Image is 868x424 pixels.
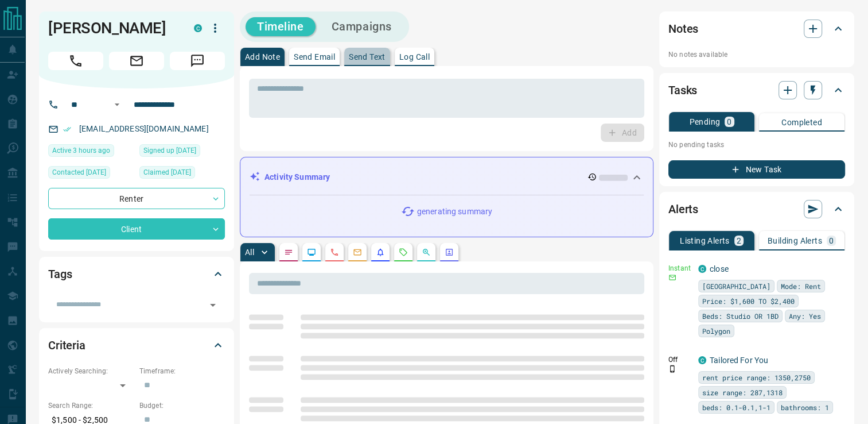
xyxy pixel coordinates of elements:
span: Contacted [DATE] [52,167,106,178]
div: Wed Aug 13 2025 [48,144,134,160]
p: Building Alerts [768,237,822,245]
p: Log Call [399,53,430,61]
div: Alerts [668,195,845,223]
div: Sun Aug 10 2025 [48,166,134,182]
span: Polygon [702,325,730,337]
span: Price: $1,600 TO $2,400 [702,295,795,307]
div: Activity Summary [250,167,644,188]
span: beds: 0.1-0.1,1-1 [702,402,770,413]
svg: Emails [353,248,362,257]
span: Message [170,52,225,70]
span: Signed up [DATE] [143,145,196,156]
svg: Push Notification Only [668,365,676,373]
div: Tue Jul 01 2025 [139,144,225,160]
div: Tasks [668,76,845,104]
span: Beds: Studio OR 1BD [702,310,779,322]
button: Campaigns [320,17,403,36]
h2: Notes [668,20,698,38]
svg: Email Verified [63,125,71,133]
p: Off [668,354,691,365]
div: Wed Jul 02 2025 [139,166,225,182]
div: condos.ca [194,24,202,32]
p: Actively Searching: [48,366,134,376]
span: Active 3 hours ago [52,145,110,156]
p: generating summary [417,206,492,218]
span: Email [109,52,164,70]
div: Client [48,218,225,240]
p: Timeframe: [139,366,225,376]
a: Tailored For You [710,356,768,365]
button: Open [110,98,124,111]
span: Claimed [DATE] [143,167,191,178]
h2: Tasks [668,81,697,99]
p: No notes available [668,49,845,60]
p: Instant [668,263,691,273]
p: Search Range: [48,400,134,411]
div: Notes [668,15,845,43]
button: Timeline [246,17,316,36]
div: condos.ca [698,356,706,364]
span: rent price range: 1350,2750 [702,372,811,383]
span: [GEOGRAPHIC_DATA] [702,280,770,292]
a: close [710,264,729,273]
div: condos.ca [698,265,706,273]
p: 0 [727,118,731,126]
h1: [PERSON_NAME] [48,19,177,37]
p: Completed [781,118,822,126]
p: Send Text [349,53,386,61]
p: All [245,248,254,256]
div: Renter [48,188,225,209]
svg: Lead Browsing Activity [307,248,316,257]
p: Send Email [294,53,335,61]
p: 2 [737,237,741,245]
h2: Tags [48,265,72,283]
p: Budget: [139,400,225,411]
span: bathrooms: 1 [781,402,829,413]
button: Open [205,297,221,313]
svg: Calls [330,248,339,257]
svg: Notes [284,248,293,257]
svg: Listing Alerts [376,248,385,257]
div: Tags [48,260,225,288]
svg: Agent Actions [445,248,454,257]
button: New Task [668,160,845,179]
h2: Alerts [668,200,698,218]
svg: Email [668,273,676,282]
p: Activity Summary [264,171,330,183]
svg: Opportunities [422,248,431,257]
p: Listing Alerts [680,237,730,245]
p: No pending tasks [668,136,845,153]
h2: Criteria [48,336,85,354]
svg: Requests [399,248,408,257]
p: Pending [689,118,720,126]
p: 0 [829,237,834,245]
p: Add Note [245,53,280,61]
span: Any: Yes [789,310,821,322]
span: Call [48,52,103,70]
span: Mode: Rent [781,280,821,292]
span: size range: 287,1318 [702,387,783,398]
div: Criteria [48,332,225,359]
a: [EMAIL_ADDRESS][DOMAIN_NAME] [79,124,209,133]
